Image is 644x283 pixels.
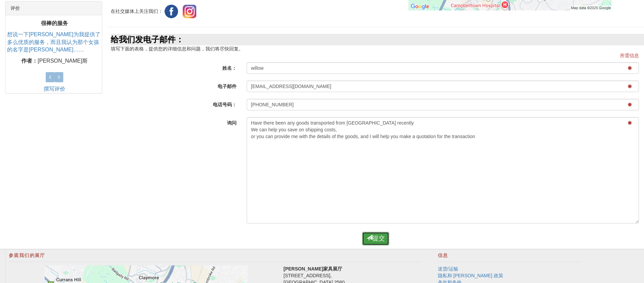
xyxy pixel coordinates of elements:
[620,53,639,58] font: 所需信息
[181,3,198,20] img: Instagram
[38,58,88,64] font: [PERSON_NAME]斯
[21,58,38,64] font: 作者：
[438,253,448,258] font: 信息
[247,81,639,92] input: 电子邮件
[44,86,65,92] a: 撰写评价
[438,266,458,271] a: 送货/运输
[373,235,385,242] font: 提交
[111,46,243,51] font: 填写下面的表格，提供您的详细信息和问题，我们将尽快回复。
[111,35,184,44] font: 给我们发电子邮件：
[284,266,342,271] font: [PERSON_NAME]家具展厅
[163,3,180,20] img: Facebook
[111,8,163,14] font: 在社交媒体上关注我们：
[7,31,101,53] a: 想说一下[PERSON_NAME]为我提供了多么优质的服务，而且我认为那个女孩的名字是[PERSON_NAME]……
[362,232,389,245] button: 提交
[213,102,237,107] font: 电话号码：
[284,273,332,278] font: [STREET_ADDRESS],
[227,120,237,126] font: 询问
[438,273,503,278] a: 隐私和 [PERSON_NAME] 政策
[247,62,639,74] input: 姓名：
[218,84,237,89] font: 电子邮件
[9,253,45,258] font: 参观我们的展厅
[247,99,639,110] input: 电话号码：
[41,20,68,26] font: 很棒的服务
[10,5,20,11] font: 评价
[222,65,237,71] font: 姓名：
